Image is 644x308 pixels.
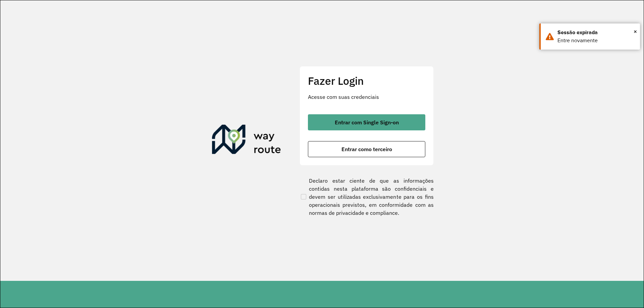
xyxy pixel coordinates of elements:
button: Close [634,26,637,37]
span: × [634,26,637,37]
div: Sessão expirada [557,28,635,37]
h2: Fazer Login [308,74,425,87]
p: Acesse com suas credenciais [308,93,425,101]
div: Entre novamente [557,37,635,45]
span: Entrar como terceiro [341,146,392,152]
img: Roteirizador AmbevTech [212,125,281,157]
label: Declaro estar ciente de que as informações contidas nesta plataforma são confidenciais e devem se... [300,177,434,217]
button: button [308,114,425,130]
span: Entrar com Single Sign-on [335,120,399,125]
button: button [308,141,425,157]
